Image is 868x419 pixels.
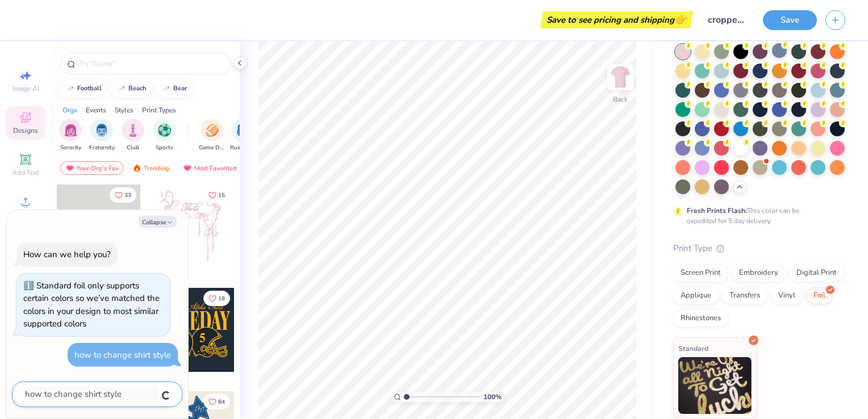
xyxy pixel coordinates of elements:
[89,119,115,152] div: filter for Fraternity
[771,287,803,304] div: Vinyl
[122,119,144,152] button: filter button
[23,249,111,260] div: How can we help you?
[237,124,250,137] img: Rush & Bid Image
[86,105,106,115] div: Events
[203,291,230,306] button: Like
[687,206,827,226] div: This color can be expedited for 5 day delivery.
[153,119,176,152] button: filter button
[218,399,225,405] span: 84
[127,124,139,137] img: Club Image
[23,280,160,330] div: Standard foil only supports certain colors so we’ve matched the colors in your design to most sim...
[65,164,74,172] img: most_fav.gif
[95,124,108,137] img: Fraternity Image
[687,206,747,215] strong: Fresh Prints Flash:
[673,310,728,327] div: Rhinestones
[66,85,75,92] img: trend_line.gif
[156,144,173,152] span: Sports
[699,9,754,31] input: Untitled Design
[674,12,687,26] span: 👉
[74,349,171,361] div: how to change shirt style
[110,187,136,203] button: Like
[230,119,256,152] button: filter button
[230,119,256,152] div: filter for Rush & Bid
[60,144,81,152] span: Sorority
[732,265,786,282] div: Embroidery
[127,161,174,175] div: Trending
[673,242,845,255] div: Print Type
[173,85,187,91] div: bear
[218,296,225,301] span: 18
[12,168,39,177] span: Add Text
[128,85,147,91] div: beach
[483,392,502,402] span: 100 %
[60,80,107,97] button: football
[24,387,158,402] textarea: how to change shirt style
[64,124,77,137] img: Sorority Image
[13,126,38,135] span: Designs
[678,357,752,414] img: Standard
[77,85,102,91] div: football
[613,94,628,104] div: Back
[230,144,256,152] span: Rush & Bid
[789,265,844,282] div: Digital Print
[115,105,133,115] div: Styles
[111,80,152,97] button: beach
[203,394,230,409] button: Like
[609,66,632,89] img: Back
[199,144,225,152] span: Game Day
[59,119,82,152] div: filter for Sorority
[127,144,139,152] span: Club
[183,164,192,172] img: most_fav.gif
[678,342,708,354] span: Standard
[199,119,225,152] button: filter button
[156,80,192,97] button: bear
[132,164,141,172] img: trending.gif
[117,85,126,92] img: trend_line.gif
[139,216,177,228] button: Collapse
[199,119,225,152] div: filter for Game Day
[203,187,230,203] button: Like
[12,84,39,93] span: Image AI
[178,161,242,175] div: Most Favorited
[158,124,171,137] img: Sports Image
[89,144,115,152] span: Fraternity
[60,161,124,175] div: Your Org's Fav
[153,119,176,152] div: filter for Sports
[763,10,817,30] button: Save
[162,85,171,92] img: trend_line.gif
[62,105,77,115] div: Orgs
[543,11,690,28] div: Save to see pricing and shipping
[78,58,224,69] input: Try "Alpha"
[218,192,225,198] span: 15
[806,287,833,304] div: Foil
[124,192,131,198] span: 33
[722,287,767,304] div: Transfers
[206,124,219,137] img: Game Day Image
[673,265,728,282] div: Screen Print
[122,119,144,152] div: filter for Club
[59,119,82,152] button: filter button
[673,287,719,304] div: Applique
[89,119,115,152] button: filter button
[142,105,176,115] div: Print Types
